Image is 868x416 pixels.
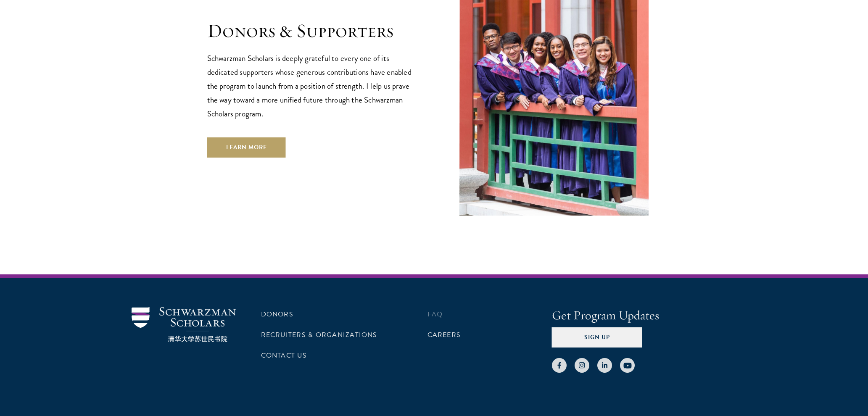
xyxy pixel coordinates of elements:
a: Contact Us [261,350,307,361]
p: Schwarzman Scholars is deeply grateful to every one of its dedicated supporters whose generous co... [207,51,417,121]
a: Learn More [207,137,286,158]
a: Recruiters & Organizations [261,330,377,340]
button: Sign Up [552,327,642,348]
img: Schwarzman Scholars [132,307,236,342]
h1: Donors & Supporters [207,19,417,43]
a: Donors [261,309,293,319]
h4: Get Program Updates [552,307,737,324]
a: FAQ [427,309,443,319]
a: Careers [427,330,461,340]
